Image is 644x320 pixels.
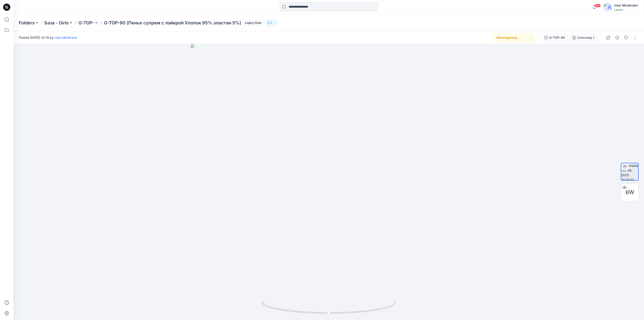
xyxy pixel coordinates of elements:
[625,188,634,196] span: BW
[241,20,263,26] button: Legacy Style
[614,8,638,11] div: Laretto
[243,20,263,26] span: Legacy Style
[621,163,638,180] img: turntable-02-06-2025-10:20:02
[570,34,597,41] button: Colorway 1
[265,20,278,26] button: 1
[271,20,272,25] p: 1
[577,35,594,40] div: Colorway 1
[19,20,35,26] a: Folders
[541,34,568,41] button: G-TOP-90
[78,20,94,26] a: G-TOP-
[19,35,77,40] span: Posted [DATE] 10:19 by
[614,3,638,8] div: User Moderator
[594,4,601,7] span: 99+
[104,20,241,26] p: G-TOP-90 (Пенье супрем с лайкрой Хлопок 95% эластан 5%)
[603,3,612,12] img: avatar
[614,34,621,41] button: Details
[549,35,565,40] div: G-TOP-90
[55,36,77,39] a: User Moderator
[44,20,69,26] a: База - Girls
